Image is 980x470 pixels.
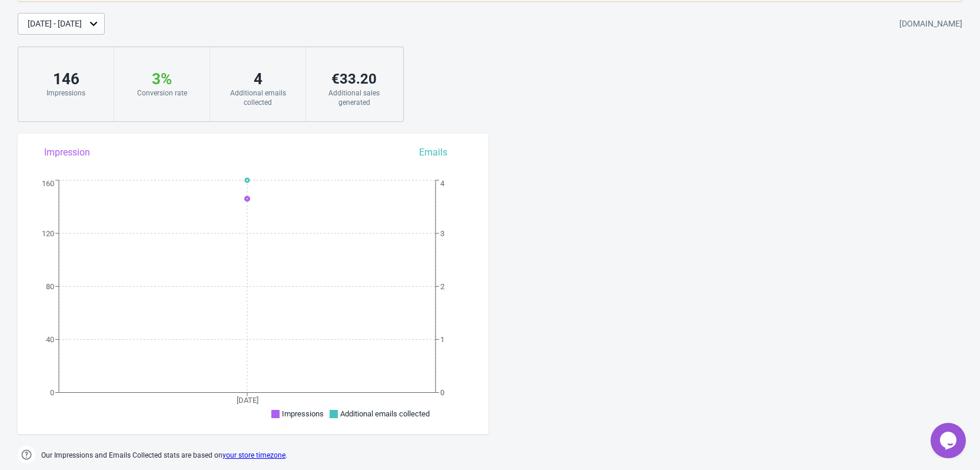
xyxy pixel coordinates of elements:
tspan: 80 [46,282,54,291]
img: help.png [18,446,35,464]
div: [DOMAIN_NAME] [899,14,962,35]
span: Our Impressions and Emails Collected stats are based on . [41,446,287,465]
div: Additional emails collected [222,88,294,107]
tspan: 160 [42,179,54,188]
tspan: 4 [440,179,445,188]
tspan: [DATE] [237,396,258,405]
a: your store timezone [222,451,285,459]
div: 146 [30,69,102,88]
span: Impressions [282,409,324,418]
tspan: 40 [46,335,54,344]
span: Additional emails collected [340,409,430,418]
tspan: 2 [440,282,444,291]
div: [DATE] - [DATE] [28,18,82,30]
div: 3 % [126,69,198,88]
iframe: chat widget [931,423,968,458]
div: Additional sales generated [318,88,390,107]
div: Conversion rate [126,88,198,98]
div: 4 [222,69,294,88]
tspan: 120 [42,229,54,238]
div: Impressions [30,88,102,98]
tspan: 0 [440,388,444,397]
tspan: 1 [440,335,444,344]
tspan: 3 [440,229,444,238]
div: € 33.20 [318,69,390,88]
tspan: 0 [50,388,54,397]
